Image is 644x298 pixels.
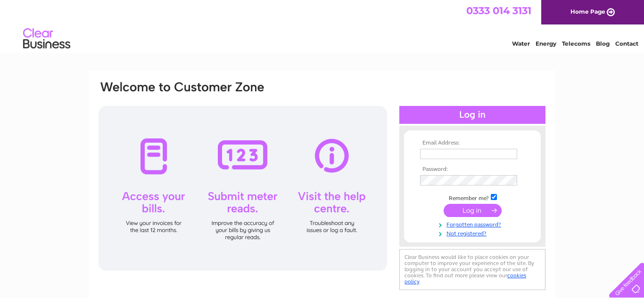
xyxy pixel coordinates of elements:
[562,40,590,47] a: Telecoms
[444,204,502,217] input: Submit
[405,272,526,285] a: cookies policy
[615,40,638,47] a: Contact
[23,24,71,53] img: logo.png
[420,228,527,237] a: Not registered?
[536,40,556,47] a: Energy
[420,219,527,228] a: Forgotten password?
[100,5,545,46] div: Clear Business is a trading name of Verastar Limited (registered in [GEOGRAPHIC_DATA] No. 3667643...
[399,249,545,290] div: Clear Business would like to place cookies on your computer to improve your experience of the sit...
[418,140,527,146] th: Email Address:
[418,166,527,173] th: Password:
[418,193,527,202] td: Remember me?
[512,40,530,47] a: Water
[596,40,610,47] a: Blog
[466,5,531,16] a: 0333 014 3131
